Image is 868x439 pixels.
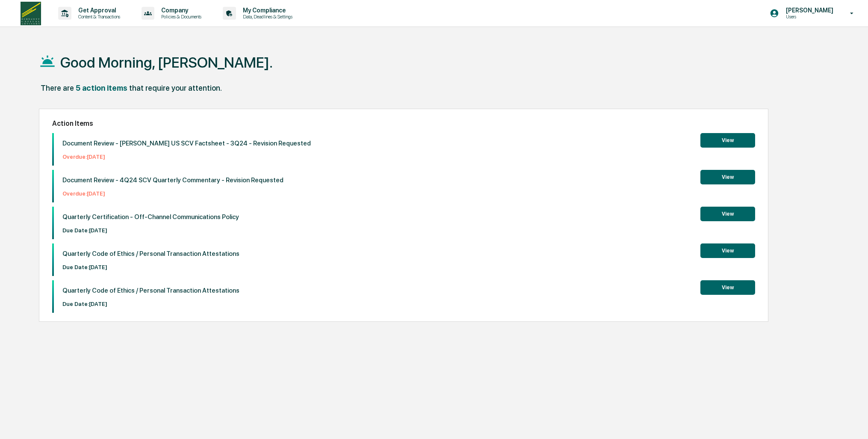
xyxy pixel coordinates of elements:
[700,172,755,181] a: View
[236,14,297,20] p: Data, Deadlines & Settings
[700,283,755,291] a: View
[62,190,283,197] p: Overdue: [DATE]
[21,2,41,25] img: logo
[700,170,755,184] button: View
[700,243,755,258] button: View
[71,14,124,20] p: Content & Transactions
[41,83,74,92] div: There are
[700,133,755,148] button: View
[700,209,755,217] a: View
[154,14,206,20] p: Policies & Documents
[62,227,239,234] p: Due Date: [DATE]
[700,136,755,144] a: View
[779,7,838,14] p: [PERSON_NAME]
[129,83,222,92] div: that require your attention.
[154,7,206,14] p: Company
[700,246,755,254] a: View
[779,14,838,20] p: Users
[62,213,239,221] p: Quarterly Certification - Off-Channel Communications Policy
[71,7,124,14] p: Get Approval
[700,207,755,221] button: View
[62,250,239,258] p: Quarterly Code of Ethics / Personal Transaction Attestations
[62,176,283,184] p: Document Review - 4Q24 SCV Quarterly Commentary - Revision Requested
[52,119,755,128] h2: Action Items
[62,154,311,160] p: Overdue: [DATE]
[236,7,297,14] p: My Compliance
[76,83,127,92] div: 5 action items
[62,287,239,294] p: Quarterly Code of Ethics / Personal Transaction Attestations
[60,54,273,71] h1: Good Morning, [PERSON_NAME].
[62,264,239,270] p: Due Date: [DATE]
[62,301,239,307] p: Due Date: [DATE]
[700,280,755,295] button: View
[62,139,311,147] p: Document Review - [PERSON_NAME] US SCV Factsheet - 3Q24 - Revision Requested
